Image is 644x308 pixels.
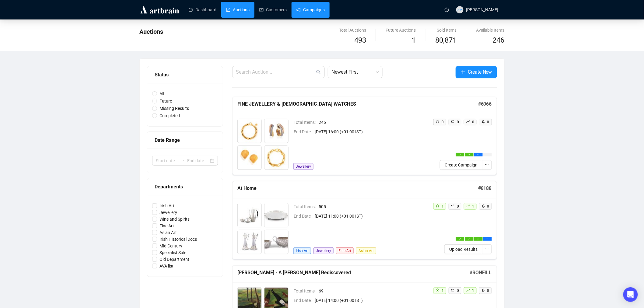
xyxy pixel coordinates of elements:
div: Available Items [476,27,505,33]
span: 246 [319,119,428,126]
span: Wine and Spirits [157,216,192,222]
img: 3_1.jpg [238,146,261,170]
a: FINE JEWELLERY & [DEMOGRAPHIC_DATA] WATCHES#6066Total Items246End Date[DATE] 16:00 (+01:00 IST)Je... [232,97,497,175]
span: Create Campaign [445,162,478,168]
button: Upload Results [444,244,482,254]
span: ellipsis [485,163,489,167]
span: rocket [481,289,485,292]
span: rise [466,289,470,292]
img: 3_1.jpg [238,230,261,254]
span: Create New [468,68,492,76]
span: to [180,158,185,163]
span: 80,871 [435,35,457,46]
span: Irish Art [157,202,177,209]
span: ellipsis [486,238,489,240]
input: Search Auction... [236,68,315,76]
span: Total Items [294,203,319,210]
span: Upload Results [449,246,478,253]
span: [PERSON_NAME] [466,7,499,12]
span: rocket [481,204,485,208]
div: Total Auctions [339,27,366,33]
a: At Home#8188Total Items505End Date[DATE] 11:00 (+01:00 IST)Irish ArtJewelleryFine ArtAsian Artuse... [232,181,497,259]
span: check [468,238,471,240]
span: 1 [472,289,474,293]
h5: At Home [237,185,478,192]
div: Open Intercom Messenger [623,287,638,302]
input: End date [187,157,209,164]
span: swap-right [180,158,185,163]
span: AM [457,7,462,12]
span: Jewellery [293,163,313,170]
div: Date Range [155,136,215,144]
button: Create New [456,66,497,78]
span: 246 [493,36,505,44]
span: check [459,153,461,156]
span: Total Items [294,119,319,126]
span: ellipsis [485,247,489,251]
span: user [436,289,439,292]
h5: # RONEILL [470,269,492,276]
span: [DATE] 11:00 (+01:00 IST) [315,213,428,219]
span: 1 [442,204,444,208]
a: Dashboard [189,2,216,18]
div: Status [155,71,215,79]
span: 1 [412,36,416,44]
span: rise [466,204,470,208]
h5: # 8188 [478,185,492,192]
span: rise [466,120,470,124]
span: 0 [457,204,459,208]
button: Create Campaign [440,160,482,170]
span: 0 [442,120,444,124]
span: Missing Results [157,105,191,112]
span: [DATE] 14:00 (+01:00 IST) [315,297,428,304]
img: 2_1.jpg [264,119,288,143]
span: Newest First [331,66,379,78]
span: question-circle [445,8,449,12]
span: 0 [457,289,459,293]
div: Future Auctions [386,27,416,33]
span: retweet [451,204,455,208]
span: 493 [354,36,366,44]
span: check [477,238,480,240]
span: user [436,204,439,208]
a: Customers [259,2,287,18]
span: AVA list [157,263,176,269]
div: Departments [155,183,215,191]
a: Auctions [226,2,250,18]
span: Irish Historical Docs [157,236,199,243]
span: 0 [457,120,459,124]
span: Total Items [294,288,319,294]
span: search [316,70,321,75]
span: check [459,238,461,240]
span: Jewellery [157,209,180,216]
span: Auctions [139,28,163,35]
span: End Date [294,128,315,135]
span: Mid Century [157,243,185,249]
span: retweet [451,289,455,292]
span: Jewellery [313,247,334,254]
span: 1 [442,289,444,293]
span: 1 [472,204,474,208]
span: Specialist Sale [157,249,189,256]
span: Asian Art [356,247,376,254]
span: 0 [487,120,489,124]
span: retweet [451,120,455,124]
div: Sold Items [435,27,457,33]
h5: FINE JEWELLERY & [DEMOGRAPHIC_DATA] WATCHES [237,100,478,108]
img: 4_1.jpg [264,230,288,254]
span: Fine Art [157,222,177,229]
span: 0 [487,289,489,293]
img: 4_1.jpg [264,146,288,170]
span: rocket [481,120,485,124]
span: Irish Art [293,247,311,254]
span: 505 [319,203,428,210]
span: 0 [472,120,474,124]
span: All [157,90,166,97]
span: 0 [487,204,489,208]
img: 1_1.jpg [238,203,261,227]
span: End Date [294,213,315,219]
a: Campaigns [296,2,325,18]
span: Future [157,98,174,104]
input: Start date [156,157,177,164]
span: [DATE] 16:00 (+01:00 IST) [315,128,428,135]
